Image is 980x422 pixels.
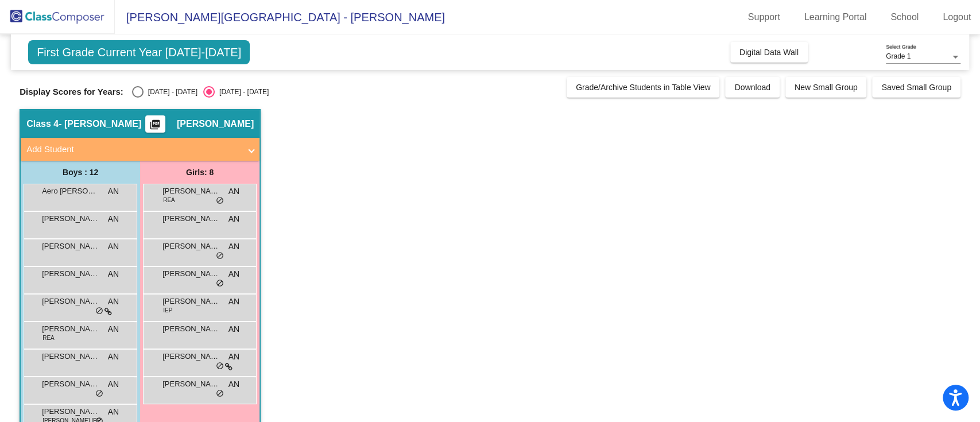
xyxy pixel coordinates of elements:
span: [PERSON_NAME] [162,378,220,390]
span: Digital Data Wall [739,48,799,57]
div: [DATE] - [DATE] [215,87,269,97]
span: [PERSON_NAME] [42,296,99,307]
button: New Small Group [785,77,867,98]
span: Grade/Archive Students in Table View [576,83,711,92]
span: AN [228,296,239,308]
span: [PERSON_NAME] [42,268,99,280]
span: Saved Small Group [881,83,951,92]
span: do_not_disturb_alt [216,389,224,398]
button: Grade/Archive Students in Table View [567,77,720,98]
mat-icon: picture_as_pdf [148,119,162,135]
span: AN [108,351,119,363]
mat-radio-group: Select an option [132,86,269,98]
span: [PERSON_NAME] [162,213,220,224]
span: [PERSON_NAME] [162,185,220,197]
button: Saved Small Group [872,77,960,98]
mat-expansion-panel-header: Add Student [21,138,259,161]
button: Digital Data Wall [730,42,808,63]
span: AN [108,268,119,280]
span: REA [163,196,175,204]
span: do_not_disturb_alt [216,362,224,371]
span: AN [108,406,119,418]
span: New Small Group [795,83,858,92]
button: Download [725,77,779,98]
span: do_not_disturb_alt [95,307,103,316]
span: Class 4 [26,118,59,130]
span: do_not_disturb_alt [216,251,224,261]
span: AN [228,323,239,335]
span: [PERSON_NAME] [177,118,254,130]
span: Download [734,83,770,92]
div: [DATE] - [DATE] [144,87,197,97]
span: AN [108,185,119,198]
span: AN [228,185,239,198]
span: First Grade Current Year [DATE]-[DATE] [28,40,250,64]
span: AN [108,213,119,225]
a: Logout [933,8,980,26]
span: do_not_disturb_alt [95,389,103,398]
span: AN [228,213,239,225]
span: AN [108,241,119,253]
span: [PERSON_NAME] [162,323,220,335]
div: Boys : 12 [21,161,140,184]
span: do_not_disturb_alt [216,196,224,206]
span: REA [42,334,55,342]
span: - [PERSON_NAME] [59,118,141,130]
span: AN [228,351,239,363]
span: [PERSON_NAME] [162,351,220,362]
a: School [881,8,928,26]
span: AN [108,378,119,390]
a: Support [739,8,789,26]
mat-panel-title: Add Student [26,143,240,156]
span: [PERSON_NAME] [42,323,99,335]
span: AN [228,268,239,280]
span: IEP [163,306,172,315]
span: Grade 1 [886,52,911,60]
span: [PERSON_NAME] [42,378,99,390]
span: AN [228,241,239,253]
a: Learning Portal [795,8,876,26]
span: [PERSON_NAME] [42,351,99,362]
span: [PERSON_NAME] [42,213,99,224]
span: Display Scores for Years: [20,87,123,97]
span: [PERSON_NAME] [162,241,220,252]
span: AN [228,378,239,390]
span: AN [108,323,119,335]
span: Aero [PERSON_NAME] [42,185,99,197]
span: [PERSON_NAME] [42,241,99,252]
span: [PERSON_NAME] [162,296,220,307]
button: Print Students Details [145,115,165,133]
span: [PERSON_NAME] [162,268,220,280]
div: Girls: 8 [140,161,259,184]
span: AN [108,296,119,308]
span: [PERSON_NAME][GEOGRAPHIC_DATA] - [PERSON_NAME] [115,8,445,26]
span: do_not_disturb_alt [216,279,224,288]
span: [PERSON_NAME] [42,406,99,417]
